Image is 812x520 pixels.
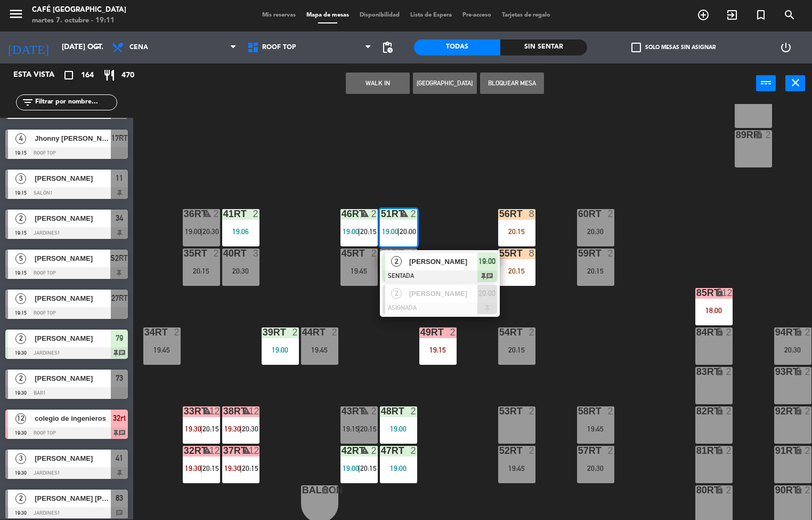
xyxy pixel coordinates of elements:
[410,249,417,258] div: 2
[529,446,535,455] div: 2
[223,249,224,258] div: 40RT
[184,209,184,219] div: 36rt
[262,346,299,354] div: 19:00
[765,130,772,140] div: 2
[342,209,342,219] div: 46RT
[450,327,456,337] div: 2
[248,446,259,455] div: 12
[91,41,104,54] i: arrow_drop_down
[263,327,263,337] div: 39rt
[15,173,26,184] span: 3
[185,227,201,236] span: 19:00
[756,75,776,91] button: power_input
[529,327,535,337] div: 2
[248,406,259,416] div: 12
[222,228,259,235] div: 19:06
[331,327,338,337] div: 2
[8,6,24,22] i: menu
[413,73,477,94] button: [GEOGRAPHIC_DATA]
[224,425,241,433] span: 19:30
[391,288,402,299] span: 2
[358,227,360,236] span: |
[358,464,360,473] span: |
[775,327,776,337] div: 94RT
[794,485,803,494] i: lock
[143,346,181,354] div: 19:45
[697,9,710,21] i: add_circle_outline
[397,227,400,236] span: |
[695,307,733,314] div: 18:00
[805,327,811,337] div: 2
[696,327,697,337] div: 84RT
[242,406,251,415] i: warning
[715,367,724,376] i: lock
[371,249,377,258] div: 2
[343,425,359,433] span: 19:15
[715,406,724,415] i: lock
[794,406,803,415] i: lock
[222,267,259,275] div: 20:30
[736,130,736,140] div: 89RR
[360,209,369,218] i: warning
[391,256,402,267] span: 2
[360,227,377,236] span: 20:15
[15,453,26,464] span: 3
[785,75,805,91] button: close
[498,346,535,354] div: 20:15
[183,267,220,275] div: 20:15
[121,69,134,82] span: 470
[381,41,394,54] span: pending_actions
[331,485,338,495] div: 1
[400,227,416,236] span: 20:00
[200,425,202,433] span: |
[200,464,202,473] span: |
[382,227,399,236] span: 19:00
[478,287,496,300] span: 20:00
[577,425,614,433] div: 19:45
[342,446,342,455] div: 42RT
[805,446,811,455] div: 2
[726,485,732,495] div: 2
[213,209,220,219] div: 2
[360,464,377,473] span: 20:15
[15,253,26,264] span: 5
[805,485,811,495] div: 2
[529,249,535,258] div: 8
[209,446,220,455] div: 12
[775,446,776,455] div: 91RT
[715,288,724,297] i: lock
[116,492,123,505] span: 83
[103,69,116,82] i: restaurant
[414,39,500,55] div: Todas
[343,464,359,473] span: 19:00
[213,249,220,258] div: 2
[116,452,123,465] span: 41
[715,446,724,455] i: lock
[380,425,417,433] div: 19:00
[779,41,792,54] i: power_settings_new
[15,373,26,384] span: 2
[35,253,110,264] span: [PERSON_NAME]
[529,406,535,416] div: 2
[5,69,77,82] div: Esta vista
[202,464,219,473] span: 20:15
[498,465,535,472] div: 19:45
[631,43,641,52] span: check_box_outline_blank
[381,249,381,258] div: 50RT
[113,412,126,425] span: 32rt
[202,446,212,455] i: warning
[185,425,201,433] span: 19:30
[789,76,802,89] i: close
[202,406,212,415] i: warning
[116,212,123,225] span: 34
[381,446,381,455] div: 47RT
[499,327,500,337] div: 54RT
[253,249,259,258] div: 3
[81,69,94,82] span: 164
[760,76,773,89] i: power_input
[410,446,417,455] div: 2
[34,97,117,108] input: Filtrar por nombre...
[696,485,697,495] div: 80RT
[35,213,111,224] span: [PERSON_NAME]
